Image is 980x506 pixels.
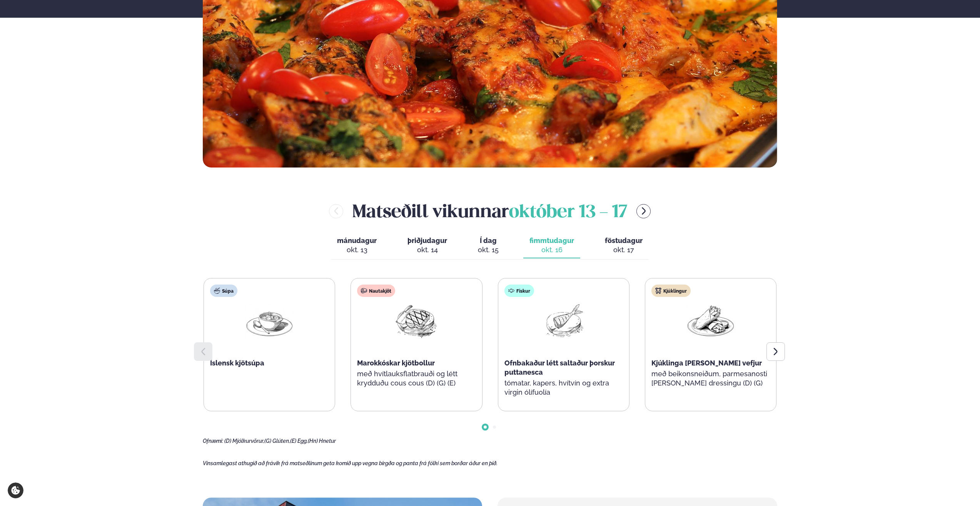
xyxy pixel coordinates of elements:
[484,426,487,429] span: Go to slide 1
[308,438,336,444] span: (Hn) Hnetur
[508,288,514,294] img: fish.svg
[245,303,294,339] img: Soup.png
[504,285,534,297] div: Fiskur
[523,233,580,258] button: fimmtudagur okt. 16
[337,245,377,255] div: okt. 13
[651,285,691,297] div: Kjúklingur
[264,438,290,444] span: (G) Glúten,
[214,288,220,294] img: soup.svg
[337,236,377,245] span: mánudagur
[407,245,447,255] div: okt. 14
[329,204,343,218] button: menu-btn-left
[8,483,23,498] a: Cookie settings
[224,438,264,444] span: (D) Mjólkurvörur,
[686,303,735,339] img: Wraps.png
[509,204,627,221] span: október 13 - 17
[472,233,505,258] button: Í dag okt. 15
[203,438,223,444] span: Ofnæmi:
[407,236,447,245] span: þriðjudagur
[357,369,476,388] p: með hvítlauksflatbrauði og létt krydduðu cous cous (D) (G) (E)
[655,288,661,294] img: chicken.svg
[290,438,308,444] span: (E) Egg,
[504,359,615,376] span: Ofnbakaður létt saltaður þorskur puttanesca
[478,245,499,255] div: okt. 15
[605,236,643,245] span: föstudagur
[352,198,627,223] h2: Matseðill vikunnar
[203,460,498,466] span: Vinsamlegast athugið að frávik frá matseðlinum geta komið upp vegna birgða og panta frá fólki sem...
[401,233,453,258] button: þriðjudagur okt. 14
[361,288,367,294] img: beef.svg
[504,379,623,397] p: tómatar, kapers, hvítvín og extra virgin ólífuolía
[636,204,651,218] button: menu-btn-right
[651,369,770,388] p: með beikonsneiðum, parmesanosti [PERSON_NAME] dressingu (D) (G)
[599,233,649,258] button: föstudagur okt. 17
[210,285,237,297] div: Súpa
[605,245,643,255] div: okt. 17
[331,233,383,258] button: mánudagur okt. 13
[529,245,574,255] div: okt. 16
[357,359,435,367] span: Marokkóskar kjötbollur
[392,303,441,339] img: Beef-Meat.png
[539,303,588,339] img: Fish.png
[478,236,499,245] span: Í dag
[493,426,496,429] span: Go to slide 2
[210,359,264,367] span: Íslensk kjötsúpa
[357,285,395,297] div: Nautakjöt
[529,236,574,245] span: fimmtudagur
[651,359,762,367] span: Kjúklinga [PERSON_NAME] vefjur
